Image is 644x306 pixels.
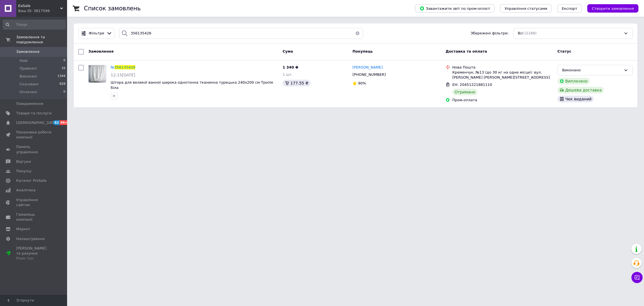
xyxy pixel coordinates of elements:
[500,4,552,13] button: Управління статусами
[16,236,45,241] span: Налаштування
[84,5,141,12] h1: Список замовлень
[16,197,52,208] span: Управління сайтом
[3,20,66,30] input: Пошук
[115,65,135,69] span: 356135426
[420,6,490,11] span: Завантажити звіт по пром-оплаті
[63,90,65,95] span: 0
[452,89,477,95] div: Отримано
[60,82,65,87] span: 828
[60,120,69,125] span: 99+
[592,6,634,11] span: Створити замовлення
[16,130,52,140] span: Показники роботи компанії
[452,98,553,103] div: Пром-оплата
[562,6,577,11] span: Експорт
[16,49,39,54] span: Замовлення
[283,72,293,77] span: 1 шт.
[452,65,553,70] div: Нова Пошта
[16,212,52,222] span: Гаманець компанії
[20,74,37,79] span: Виконані
[587,4,638,13] button: Створити замовлення
[352,28,363,39] button: Очистить
[582,6,638,10] a: Створити замовлення
[415,4,494,13] button: Завантажити звіт по пром-оплаті
[524,31,536,35] span: (2188)
[111,80,273,90] a: Штора для великої ванної широка однотонна тканинна турецька 240х200 см Тропік біла
[16,169,31,174] span: Покупці
[20,90,37,95] span: Оплачені
[111,65,115,69] span: №
[88,65,106,83] a: Фото товару
[557,96,594,102] div: Чек виданий
[16,188,35,193] span: Аналітика
[88,49,113,53] span: Замовлення
[283,65,298,69] span: 1 340 ₴
[283,49,293,53] span: Cума
[352,65,383,69] span: [PERSON_NAME]
[89,31,104,36] span: Фільтри
[63,58,65,63] span: 0
[352,49,373,53] span: Покупець
[58,74,65,79] span: 1344
[352,72,386,77] span: [PHONE_NUMBER]
[557,87,604,93] div: Дешева доставка
[518,31,524,36] span: Всі
[119,28,363,39] input: Пошук за номером замовлення, ПІБ покупця, номером телефону, Email, номером накладної
[16,256,52,261] div: Prom топ
[562,67,621,73] div: Виконано
[557,49,571,53] span: Статус
[16,120,58,125] span: [DEMOGRAPHIC_DATA]
[631,272,643,283] button: Чат з покупцем
[16,159,31,164] span: Відгуки
[16,246,52,261] span: [PERSON_NAME] та рахунки
[16,227,30,232] span: Маркет
[352,65,383,70] a: [PERSON_NAME]
[452,83,492,87] span: ЕН: 20451221881110
[20,58,28,63] span: Нові
[471,31,509,36] span: Збережені фільтри:
[446,49,487,53] span: Доставка та оплата
[283,80,311,86] div: 177.55 ₴
[16,178,46,183] span: Каталог ProSale
[111,65,135,69] a: №356135426
[358,81,366,85] span: 90%
[452,70,553,80] div: Кременчук, №13 (до 30 кг на одне місце): вул. [PERSON_NAME] [PERSON_NAME][STREET_ADDRESS]
[53,120,60,125] span: 82
[20,82,39,87] span: Скасовані
[557,4,582,13] button: Експорт
[18,8,67,13] div: Ваш ID: 3817596
[89,65,106,83] img: Фото товару
[61,66,65,71] span: 16
[20,66,37,71] span: Прийняті
[18,3,60,8] span: EaSale
[16,35,67,45] span: Замовлення та повідомлення
[16,101,43,106] span: Повідомлення
[505,6,547,11] span: Управління статусами
[16,111,52,116] span: Товари та послуги
[557,78,590,84] div: Виплачено
[111,73,135,77] span: 12:15[DATE]
[16,144,52,154] span: Панель управління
